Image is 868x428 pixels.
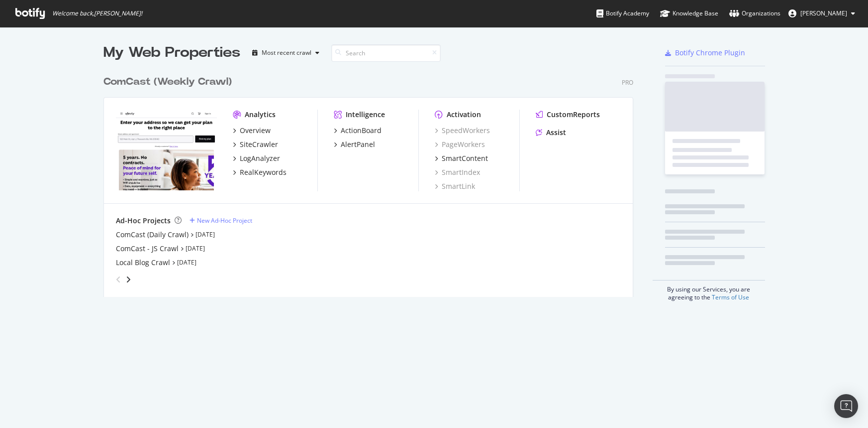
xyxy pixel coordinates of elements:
[103,43,240,63] div: My Web Properties
[435,153,488,163] a: SmartContent
[197,216,252,225] div: New Ad-Hoc Project
[248,45,323,61] button: Most recent crawl
[435,167,480,177] a: SmartIndex
[240,167,287,177] div: RealKeywords
[52,9,142,17] span: Welcome back, [PERSON_NAME] !
[653,280,765,301] div: By using our Services, you are agreeing to the
[447,110,481,120] div: Activation
[116,110,217,190] img: www.xfinity.com
[712,293,749,301] a: Terms of Use
[116,244,179,254] a: ComCast - JS Crawl
[341,140,375,149] div: AlertPanel
[834,394,858,418] div: Open Intercom Messenger
[334,140,375,149] a: AlertPanel
[262,50,311,56] div: Most recent crawl
[233,167,287,177] a: RealKeywords
[116,216,171,226] div: Ad-Hoc Projects
[103,75,236,89] a: ComCast (Weekly Crawl)
[240,153,280,163] div: LogAnalyzer
[536,110,600,120] a: CustomReports
[177,258,196,267] a: [DATE]
[660,8,718,18] div: Knowledge Base
[546,128,566,138] div: Assist
[245,110,276,120] div: Analytics
[116,230,189,240] a: ComCast (Daily Crawl)
[190,216,252,225] a: New Ad-Hoc Project
[233,126,271,136] a: Overview
[780,5,863,21] button: [PERSON_NAME]
[186,244,205,253] a: [DATE]
[622,78,633,87] div: Pro
[596,8,649,18] div: Botify Academy
[195,230,215,239] a: [DATE]
[729,8,780,18] div: Organizations
[665,48,745,58] a: Botify Chrome Plugin
[331,44,441,62] input: Search
[240,140,278,149] div: SiteCrawler
[435,126,490,136] a: SpeedWorkers
[103,75,232,89] div: ComCast (Weekly Crawl)
[233,153,280,163] a: LogAnalyzer
[240,126,271,136] div: Overview
[334,126,382,136] a: ActionBoard
[346,110,385,120] div: Intelligence
[233,140,278,149] a: SiteCrawler
[435,140,485,149] a: PageWorkers
[341,126,382,136] div: ActionBoard
[125,275,132,285] div: angle-right
[536,128,566,138] a: Assist
[103,63,641,297] div: grid
[547,110,600,120] div: CustomReports
[675,48,745,58] div: Botify Chrome Plugin
[435,181,475,191] a: SmartLink
[442,153,488,163] div: SmartContent
[116,258,170,268] a: Local Blog Crawl
[800,9,847,17] span: Ryan Blair
[112,272,125,287] div: angle-left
